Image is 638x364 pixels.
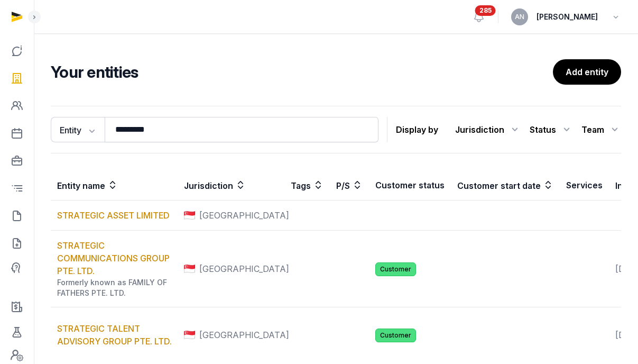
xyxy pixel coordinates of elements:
[51,170,178,201] th: Entity name
[455,121,521,138] div: Jurisdiction
[330,170,369,201] th: P/S
[553,59,621,85] a: Add entity
[369,170,451,201] th: Customer status
[51,117,105,142] button: Entity
[530,121,573,138] div: Status
[375,262,416,276] span: Customer
[178,170,284,201] th: Jurisdiction
[284,170,330,201] th: Tags
[581,121,621,138] div: Team
[199,262,289,275] span: [GEOGRAPHIC_DATA]
[451,170,560,201] th: Customer start date
[57,210,170,221] a: STRATEGIC ASSET LIMITED
[57,323,172,347] a: STRATEGIC TALENT ADVISORY GROUP PTE. LTD.
[51,62,553,81] h2: Your entities
[396,121,438,138] p: Display by
[560,170,609,201] th: Services
[57,277,177,298] div: Formerly known as FAMILY OF FATHERS PTE. LTD.
[537,11,598,23] span: [PERSON_NAME]
[199,209,289,222] span: [GEOGRAPHIC_DATA]
[475,5,496,16] span: 285
[511,8,528,25] button: AN
[57,240,170,276] a: STRATEGIC COMMUNICATIONS GROUP PTE. LTD.
[515,14,524,20] span: AN
[199,329,289,341] span: [GEOGRAPHIC_DATA]
[375,329,416,342] span: Customer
